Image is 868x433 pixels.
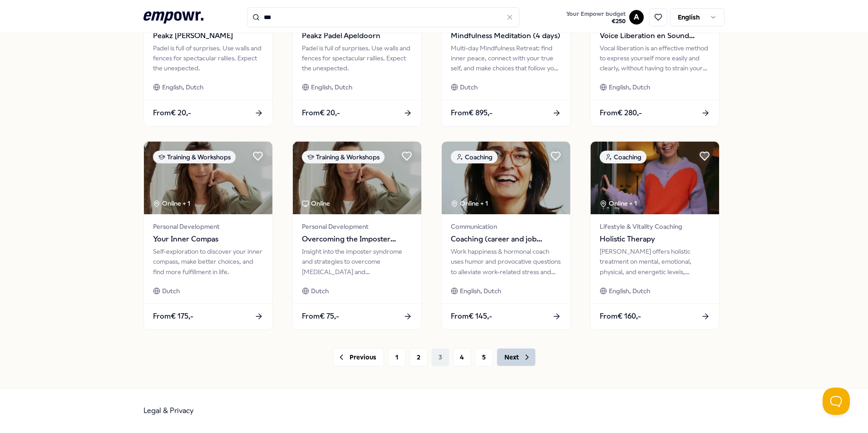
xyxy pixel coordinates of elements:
div: Multi-day Mindfulness Retreat: find inner peace, connect with your true self, and make choices th... [451,43,561,74]
div: Training & Workshops [302,151,385,163]
input: Search for products, categories or subcategories [247,7,519,27]
span: From € 280,- [600,107,642,119]
div: Online [302,198,330,208]
span: From € 160,- [600,310,641,322]
span: Holistic Therapy [600,233,710,245]
span: From € 75,- [302,310,339,322]
img: package image [442,142,570,214]
span: English, Dutch [311,82,352,92]
button: Next [497,348,536,366]
div: Padel is full of surprises. Use walls and fences for spectacular rallies. Expect the unexpected. [302,43,412,74]
span: Your Empowr budget [566,10,626,18]
div: Online + 1 [451,198,488,208]
a: Legal & Privacy [143,406,194,415]
button: Your Empowr budget€250 [564,9,627,27]
span: Peakz [PERSON_NAME] [153,30,263,42]
a: Your Empowr budget€250 [562,8,629,27]
img: package image [144,142,272,214]
div: Self-exploration to discover your inner compass, make better choices, and find more fulfillment i... [153,246,263,277]
span: Peakz Padel Apeldoorn [302,30,412,42]
a: package imageTraining & WorkshopsOnline + 1Personal DevelopmentYour Inner CompasSelf-exploration ... [143,141,273,330]
div: Coaching [600,151,646,163]
img: package image [591,142,719,214]
div: Training & Workshops [153,151,236,163]
span: Lifestyle & Vitality Coaching [600,221,710,231]
button: 5 [475,348,493,366]
span: From € 175,- [153,310,193,322]
span: From € 895,- [451,107,493,119]
span: € 250 [566,18,626,25]
span: English, Dutch [609,286,650,296]
span: English, Dutch [460,286,501,296]
button: Previous [333,348,384,366]
a: package imageCoachingOnline + 1Lifestyle & Vitality CoachingHolistic Therapy[PERSON_NAME] offers ... [590,141,720,330]
span: Overcoming the Imposter Syndrome [302,233,412,245]
div: Insight into the imposter syndrome and strategies to overcome [MEDICAL_DATA] and [MEDICAL_DATA]. [302,246,412,277]
button: A [629,10,644,25]
div: Online + 1 [600,198,637,208]
div: Vocal liberation is an effective method to express yourself more easily and clearly, without havi... [600,43,710,74]
button: 4 [453,348,471,366]
a: package imageTraining & WorkshopsOnlinePersonal DevelopmentOvercoming the Imposter SyndromeInsigh... [292,141,422,330]
div: Online + 1 [153,198,190,208]
span: Dutch [311,286,329,296]
span: Coaching (career and job satisfaction) [451,233,561,245]
span: Voice Liberation en Sound Healing [600,30,710,42]
span: Dutch [162,286,180,296]
span: Dutch [460,82,478,92]
span: Personal Development [302,221,412,231]
span: English, Dutch [162,82,203,92]
span: From € 20,- [302,107,340,119]
span: From € 20,- [153,107,191,119]
img: package image [293,142,421,214]
span: From € 145,- [451,310,492,322]
span: Communication [451,221,561,231]
span: Your Inner Compas [153,233,263,245]
iframe: Help Scout Beacon - Open [823,388,850,415]
div: [PERSON_NAME] offers holistic treatment on mental, emotional, physical, and energetic levels, ens... [600,246,710,277]
div: Work happiness & hormonal coach uses humor and provocative questions to alleviate work-related st... [451,246,561,277]
div: Coaching [451,151,498,163]
button: 2 [409,348,428,366]
span: Mindfulness Meditation (4 days) [451,30,561,42]
span: English, Dutch [609,82,650,92]
button: 1 [388,348,406,366]
a: package imageCoachingOnline + 1CommunicationCoaching (career and job satisfaction)Work happiness ... [441,141,571,330]
span: Personal Development [153,221,263,231]
div: Padel is full of surprises. Use walls and fences for spectacular rallies. Expect the unexpected. [153,43,263,74]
